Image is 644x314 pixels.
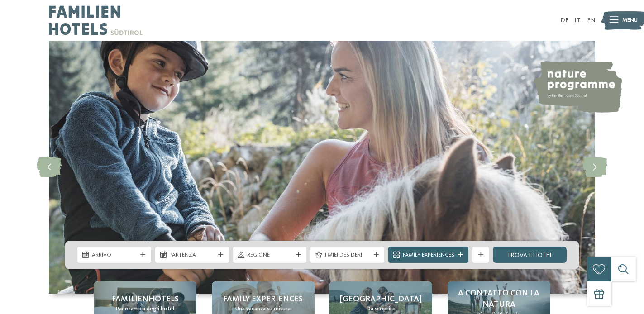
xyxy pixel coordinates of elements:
a: EN [587,17,595,24]
span: Familienhotels [112,294,179,305]
span: Da scoprire [367,305,396,313]
span: Una vacanza su misura [235,305,291,313]
img: nature programme by Familienhotels Südtirol [532,61,622,113]
img: Family hotel Alto Adige: the happy family places! [49,41,595,294]
span: I miei desideri [325,251,370,259]
span: [GEOGRAPHIC_DATA] [340,294,422,305]
a: IT [575,17,581,24]
span: Partenza [169,251,215,259]
span: Arrivo [92,251,137,259]
span: A contatto con la natura [456,288,542,310]
a: trova l’hotel [493,247,567,263]
span: Panoramica degli hotel [116,305,174,313]
span: Regione [247,251,292,259]
span: Family experiences [223,294,303,305]
span: Family Experiences [403,251,454,259]
span: Menu [622,16,638,24]
a: DE [560,17,569,24]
